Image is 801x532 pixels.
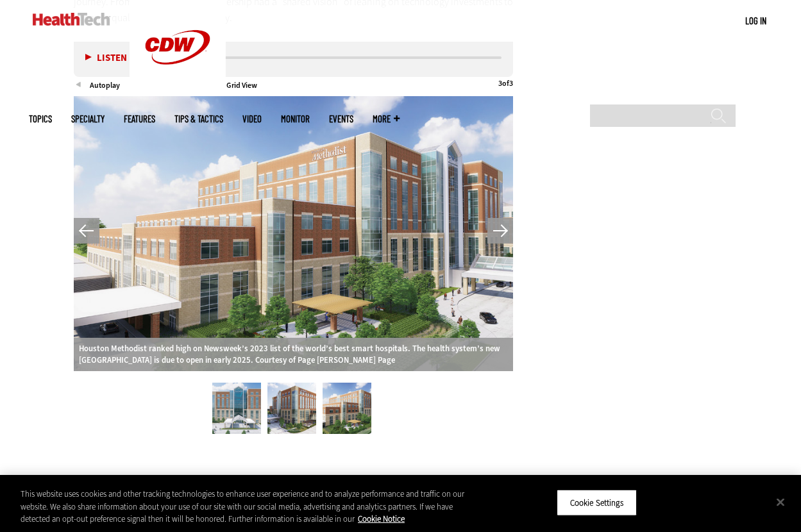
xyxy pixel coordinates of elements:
img: Houston Methodist rendering 2 [267,383,316,434]
span: More [373,114,400,124]
a: Features [124,114,155,124]
a: Events [329,114,353,124]
img: Houston Methodist rendering 1 [212,383,261,434]
a: Log in [745,15,766,26]
img: Houston Methodist rendering 3 [323,383,371,434]
button: Next [487,218,513,244]
a: Tips & Tactics [174,114,223,124]
span: Topics [29,114,52,124]
button: Close [766,488,795,516]
span: Specialty [71,114,105,124]
div: User menu [745,14,766,28]
a: Video [242,114,262,124]
button: Previous [74,218,99,244]
a: More information about your privacy [358,513,405,524]
div: This website uses cookies and other tracking technologies to enhance user experience and to analy... [21,488,480,526]
button: Cookie Settings [557,489,637,516]
a: MonITor [281,114,310,124]
img: Home [33,13,110,26]
a: CDW [130,85,226,98]
p: Houston Methodist ranked high on Newsweek’s 2023 list of the world’s best smart hospitals. The he... [79,343,509,366]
